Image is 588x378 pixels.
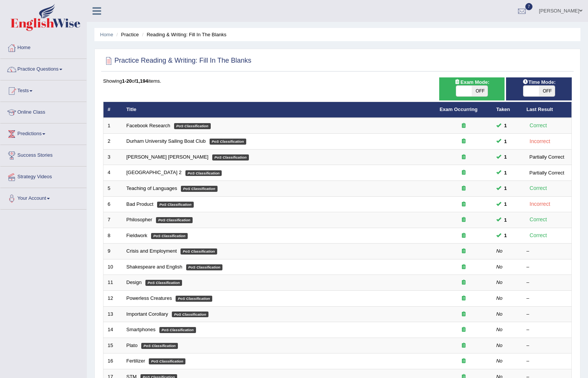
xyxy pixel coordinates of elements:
td: 4 [103,165,122,181]
div: Exam occurring question [440,169,488,176]
div: – [526,358,567,365]
a: Shakespeare and English [127,264,182,270]
em: No [496,343,503,348]
div: Partially Correct [526,169,567,177]
a: Facebook Research [127,123,170,128]
span: You can still take this question [501,122,510,130]
em: PoS Classification [176,296,212,302]
a: Exam Occurring [440,106,477,112]
td: 15 [103,338,122,353]
span: You can still take this question [501,184,510,192]
span: You can still take this question [501,169,510,177]
span: Time Mode: [519,78,559,86]
div: Exam occurring question [440,216,488,224]
td: 13 [103,306,122,322]
div: – [526,264,567,271]
em: PoS Classification [157,202,194,208]
a: Home [0,37,86,56]
div: Exam occurring question [440,138,488,145]
em: PoS Classification [174,123,211,129]
span: 7 [525,3,533,10]
a: Crisis and Employment [127,248,177,254]
td: 5 [103,181,122,197]
div: Exam occurring question [440,311,488,318]
span: Exam Mode: [451,78,492,86]
em: No [496,248,503,254]
div: Correct [526,184,550,193]
b: 1,194 [136,78,148,84]
em: PoS Classification [210,139,246,145]
td: 3 [103,149,122,165]
td: 10 [103,259,122,275]
div: Incorrect [526,137,553,146]
span: You can still take this question [501,216,510,224]
div: Exam occurring question [440,358,488,365]
td: 7 [103,212,122,228]
em: PoS Classification [212,154,249,160]
div: – [526,311,567,318]
td: 9 [103,244,122,259]
div: Correct [526,231,550,240]
a: Fertilizer [127,358,145,364]
a: Home [100,32,113,37]
a: Philosopher [127,217,153,222]
em: PoS Classification [149,358,185,364]
div: Showing of items. [103,77,572,85]
em: No [496,279,503,285]
div: Exam occurring question [440,326,488,333]
a: Your Account [0,188,86,207]
div: – [526,326,567,333]
em: PoS Classification [159,327,196,333]
em: No [496,264,503,270]
span: OFF [539,86,555,96]
div: Exam occurring question [440,264,488,271]
em: PoS Classification [186,264,223,270]
td: 2 [103,134,122,150]
a: Powerless Creatures [127,295,172,301]
div: Partially Correct [526,153,567,161]
div: Correct [526,215,550,224]
div: Exam occurring question [440,122,488,130]
em: No [496,311,503,317]
em: No [496,327,503,332]
td: 6 [103,196,122,212]
em: PoS Classification [172,312,208,318]
a: Durham University Sailing Boat Club [127,138,206,144]
a: [PERSON_NAME] [PERSON_NAME] [127,154,208,160]
a: Predictions [0,123,86,142]
th: Last Result [522,102,572,118]
div: – [526,342,567,349]
a: Smartphones [127,327,156,332]
td: 8 [103,228,122,244]
div: Incorrect [526,200,553,208]
th: Taken [492,102,522,118]
h2: Practice Reading & Writing: Fill In The Blanks [103,55,252,66]
em: PoS Classification [181,248,217,255]
div: Exam occurring question [440,201,488,208]
a: Strategy Videos [0,167,86,185]
span: You can still take this question [501,200,510,208]
a: Fieldwork [127,233,148,238]
span: You can still take this question [501,137,510,145]
div: – [526,248,567,255]
td: 11 [103,275,122,291]
em: PoS Classification [151,233,188,239]
a: Success Stories [0,145,86,164]
div: Exam occurring question [440,248,488,255]
th: # [103,102,122,118]
div: Show exams occurring in exams [439,77,505,100]
em: PoS Classification [141,343,178,349]
div: Correct [526,121,550,130]
a: Teaching of Languages [127,185,177,191]
div: Exam occurring question [440,232,488,239]
span: OFF [472,86,488,96]
em: No [496,358,503,364]
a: Design [127,279,142,285]
div: Exam occurring question [440,342,488,349]
span: You can still take this question [501,153,510,161]
td: 12 [103,290,122,306]
div: Exam occurring question [440,295,488,302]
li: Practice [114,31,139,38]
a: Bad Product [127,201,154,207]
div: Exam occurring question [440,154,488,161]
